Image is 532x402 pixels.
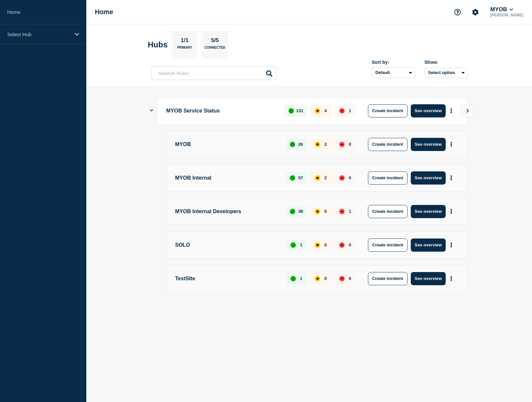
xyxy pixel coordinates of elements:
button: More actions [447,272,456,285]
p: MYOB [175,138,279,151]
button: More actions [447,105,456,117]
p: 0 [349,276,351,281]
div: affected [315,276,320,281]
p: Select Hub [7,32,70,37]
div: affected [315,142,320,147]
p: [PERSON_NAME] [489,13,525,17]
p: 1 [300,242,302,247]
p: 0 [349,175,351,180]
button: More actions [447,205,456,217]
p: 26 [298,142,303,147]
div: up [291,276,296,281]
p: 0 [324,209,327,214]
p: SOLO [175,239,279,252]
div: up [290,142,295,147]
button: Select option [425,67,467,78]
button: Account settings [468,5,482,19]
select: Sort by [372,67,415,78]
p: 1 [349,209,351,214]
button: View [461,104,474,117]
div: affected [315,209,320,214]
p: 5/5 [209,37,221,46]
div: affected [315,175,320,181]
button: Create incident [368,205,407,218]
div: down [339,142,345,147]
button: Support [451,5,464,19]
p: 131 [296,108,303,113]
p: MYOB Service Status [166,104,277,117]
div: affected [315,108,320,113]
button: Create incident [368,138,407,151]
div: affected [315,242,320,248]
p: MYOB Internal Developers [175,205,279,218]
button: MYOB [489,6,515,13]
button: More actions [447,239,456,251]
div: down [339,209,345,214]
p: Connected [205,46,225,53]
button: See overview [411,138,446,151]
button: Create incident [368,239,407,252]
p: 57 [298,175,303,180]
div: Sort by: [372,60,415,65]
p: 1 [300,276,302,281]
button: See overview [411,239,446,252]
p: 2 [324,142,327,147]
div: up [290,209,295,214]
div: Show: [425,60,467,65]
p: 1 [349,108,351,113]
p: 1/1 [178,37,191,46]
p: 2 [324,175,327,180]
button: See overview [411,104,446,117]
div: up [290,175,295,181]
button: More actions [447,172,456,184]
p: 0 [349,242,351,247]
p: TestSIte [175,272,279,285]
button: See overview [411,205,446,218]
h1: Home [95,8,113,16]
p: 0 [349,142,351,147]
button: See overview [411,171,446,185]
p: 39 [298,209,303,214]
div: up [291,242,296,248]
div: down [339,108,345,113]
div: up [289,108,294,113]
button: See overview [411,272,446,285]
button: Create incident [368,171,407,185]
p: MYOB Internal [175,171,279,185]
p: 4 [324,108,327,113]
button: Create incident [368,272,407,285]
div: down [339,242,345,248]
button: More actions [447,138,456,150]
button: Create incident [368,104,407,117]
h2: Hubs [148,40,168,49]
div: down [339,276,345,281]
p: 0 [324,242,327,247]
p: Primary [177,46,192,53]
div: down [339,175,345,181]
p: 0 [324,276,327,281]
button: Show Connected Hubs [150,108,153,113]
input: Search Hubs [151,66,276,80]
